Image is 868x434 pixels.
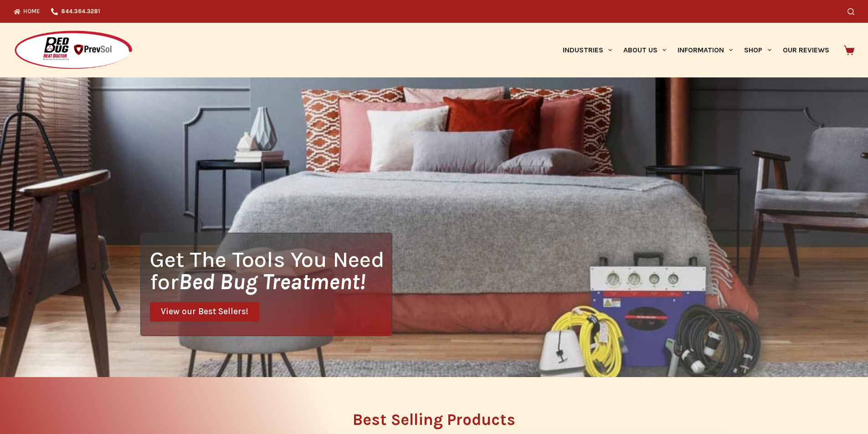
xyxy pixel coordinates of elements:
button: Search [847,8,854,15]
nav: Primary [557,23,835,77]
a: Industries [557,23,617,77]
a: About Us [617,23,672,77]
h2: Best Selling Products [140,412,728,428]
a: Our Reviews [777,23,835,77]
a: Shop [739,23,777,77]
i: Bed Bug Treatment! [179,269,365,295]
img: Prevsol/Bed Bug Heat Doctor [14,30,133,71]
a: Information [672,23,739,77]
span: View our Best Sellers! [161,307,248,316]
h1: Get The Tools You Need for [150,248,392,293]
a: View our Best Sellers! [150,302,259,322]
